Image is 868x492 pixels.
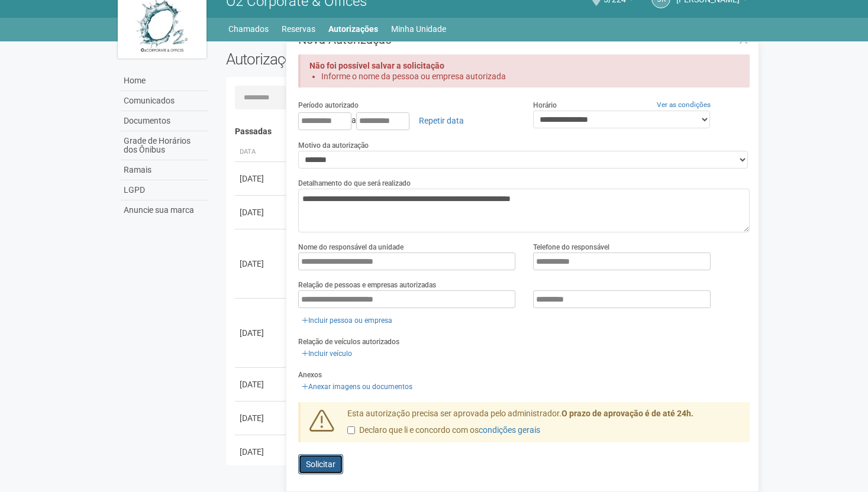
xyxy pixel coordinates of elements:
a: Grade de Horários dos Ônibus [121,131,208,160]
span: Solicitar [306,459,335,469]
label: Telefone do responsável [533,242,609,253]
strong: Não foi possível salvar a solicitação [309,61,444,70]
label: Detalhamento do que será realizado [298,178,411,189]
strong: O prazo de aprovação é de até 24h. [562,409,693,418]
a: Home [121,71,208,91]
label: Nome do responsável da unidade [298,242,404,253]
div: [DATE] [240,412,283,424]
label: Período autorizado [298,100,359,111]
a: Comunicados [121,91,208,111]
label: Declaro que li e concordo com os [347,425,540,436]
a: Incluir veículo [298,347,356,360]
div: [DATE] [240,327,283,339]
a: Minha Unidade [391,21,446,37]
a: Ramais [121,160,208,180]
h2: Autorizações [226,50,479,68]
a: Anuncie sua marca [121,200,208,220]
div: [DATE] [240,173,283,184]
label: Motivo da autorização [298,140,369,151]
div: Esta autorização precisa ser aprovada pelo administrador. [338,408,750,442]
input: Declaro que li e concordo com oscondições gerais [347,426,355,434]
a: condições gerais [479,425,540,435]
a: LGPD [121,180,208,200]
a: Repetir data [411,111,472,131]
label: Relação de veículos autorizados [298,336,399,347]
a: Autorizações [328,21,378,37]
div: [DATE] [240,446,283,458]
a: Chamados [228,21,269,37]
div: a [298,111,515,131]
li: Informe o nome da pessoa ou empresa autorizada [321,71,729,82]
a: Documentos [121,111,208,131]
h3: Nova Autorização [298,34,750,46]
a: Reservas [282,21,315,37]
th: Data [235,143,288,162]
a: Anexar imagens ou documentos [298,380,416,393]
label: Anexos [298,370,322,380]
label: Horário [533,100,557,111]
a: Ver as condições [657,101,711,109]
div: [DATE] [240,378,283,390]
a: Incluir pessoa ou empresa [298,314,396,327]
button: Solicitar [298,454,343,474]
h4: Passadas [235,127,742,136]
div: [DATE] [240,206,283,218]
div: [DATE] [240,258,283,270]
label: Relação de pessoas e empresas autorizadas [298,280,436,290]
